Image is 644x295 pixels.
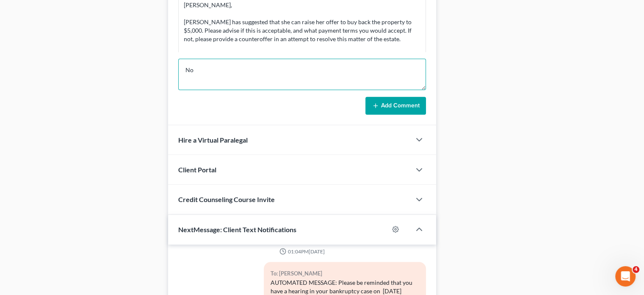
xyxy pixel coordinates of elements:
button: Add Comment [365,97,426,115]
iframe: Intercom live chat [615,266,636,287]
div: 01:04PM[DATE] [178,248,426,255]
span: Credit Counseling Course Invite [178,195,275,203]
span: Client Portal [178,166,216,174]
span: Hire a Virtual Paralegal [178,136,248,144]
span: NextMessage: Client Text Notifications [178,225,296,233]
div: To: [PERSON_NAME] [271,269,419,278]
span: 4 [633,266,639,273]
